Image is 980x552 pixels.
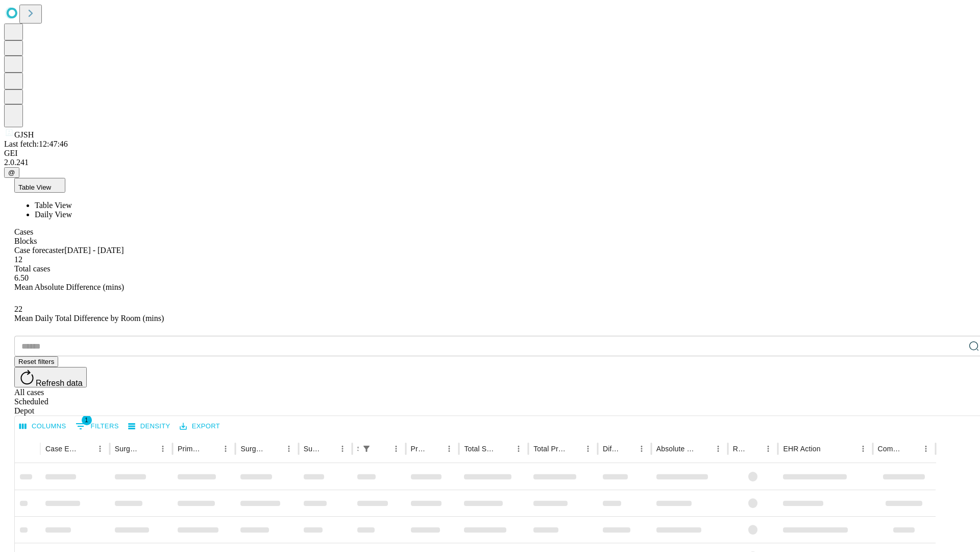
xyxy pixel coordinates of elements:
button: Menu [511,442,526,456]
div: Difference [603,445,619,453]
button: Sort [321,442,335,456]
div: Total Scheduled Duration [464,445,496,453]
span: @ [8,169,15,176]
button: Menu [335,442,350,456]
div: GEI [4,149,976,158]
button: Refresh data [14,367,87,387]
button: Sort [141,442,156,456]
span: Total cases [14,264,50,273]
button: Sort [747,442,761,456]
button: Show filters [359,442,374,456]
button: Sort [497,442,511,456]
span: GJSH [14,130,34,139]
span: Mean Absolute Difference (mins) [14,283,124,291]
div: Primary Service [178,445,203,453]
button: Menu [282,442,296,456]
div: Scheduled In Room Duration [357,445,358,453]
button: Menu [442,442,456,456]
span: Table View [18,183,51,191]
div: EHR Action [783,445,820,453]
button: Sort [904,442,919,456]
div: Resolved in EHR [733,445,746,453]
span: Refresh data [36,379,83,387]
button: Menu [389,442,403,456]
button: Sort [697,442,711,456]
div: Total Predicted Duration [533,445,566,453]
div: Comments [878,445,903,453]
span: Reset filters [18,358,54,365]
button: Menu [93,442,107,456]
div: 2.0.241 [4,158,976,167]
button: Show filters [73,418,121,434]
button: Sort [375,442,389,456]
div: Case Epic Id [45,445,78,453]
div: Predicted In Room Duration [411,445,427,453]
button: Menu [634,442,649,456]
button: Menu [761,442,775,456]
button: Sort [428,442,442,456]
span: Daily View [35,210,72,219]
button: Sort [79,442,93,456]
span: Table View [35,201,72,210]
button: Menu [711,442,725,456]
button: Menu [856,442,870,456]
span: 1 [82,415,92,425]
button: Menu [218,442,233,456]
span: Last fetch: 12:47:46 [4,140,68,148]
button: Menu [919,442,933,456]
button: Table View [14,178,65,193]
button: Export [177,419,223,434]
span: Case forecaster [14,246,64,255]
span: [DATE] - [DATE] [64,246,124,255]
div: Absolute Difference [656,445,696,453]
div: Surgeon Name [115,445,140,453]
span: Mean Daily Total Difference by Room (mins) [14,314,164,323]
button: Sort [620,442,634,456]
button: Sort [567,442,581,456]
button: Menu [581,442,595,456]
button: Sort [267,442,282,456]
div: Surgery Name [240,445,266,453]
span: 6.50 [14,273,29,282]
button: Sort [204,442,218,456]
button: @ [4,167,19,178]
span: 22 [14,305,22,313]
button: Select columns [17,419,69,434]
button: Density [126,419,173,434]
button: Menu [156,442,170,456]
div: 1 active filter [359,442,374,456]
div: Surgery Date [304,445,320,453]
span: 12 [14,255,22,264]
button: Reset filters [14,356,58,367]
button: Sort [822,442,836,456]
